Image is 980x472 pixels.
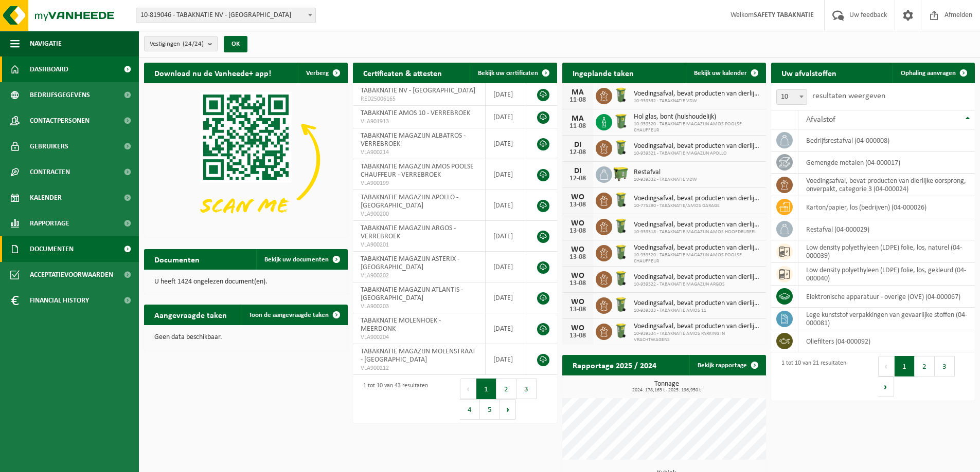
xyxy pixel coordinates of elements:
span: 10-939332 - TABAKNATIE VDW [634,177,697,183]
td: [DATE] [486,83,527,106]
div: 13-08 [567,201,588,209]
h2: Aangevraagde taken [144,305,237,325]
span: 10-939320 - TABAKNATIE MAGAZIJN AMOS POOLSE CHAUFFEUR [634,121,761,134]
img: WB-0140-HPE-GN-50 [612,191,630,209]
span: 10-939320 - TABAKNATIE MAGAZIJN AMOS POOLSE CHAUFFEUR [634,252,761,265]
span: 10-939334 - TABAKNATIE AMOS PARKING IN VRACHTWAGENS [634,331,761,343]
span: Hol glas, bont (huishoudelijk) [634,113,761,121]
div: 13-08 [567,228,588,235]
span: Kalender [30,185,62,211]
span: Documenten [30,236,74,262]
h3: Tonnage [567,381,766,393]
span: RED25006165 [361,95,477,103]
button: Previous [878,356,895,376]
div: WO [567,298,588,306]
span: 10-939318 - TABAKNATIE MAGAZIJN AMOS HOOFDBUREEL [634,229,761,235]
div: 13-08 [567,254,588,261]
span: VLA900199 [361,179,477,187]
td: low density polyethyleen (LDPE) folie, los, naturel (04-000039) [798,240,975,263]
h2: Ingeplande taken [562,63,644,83]
span: Voedingsafval, bevat producten van dierlijke oorsprong, onverpakt, categorie 3 [634,273,761,281]
div: 13-08 [567,306,588,313]
span: Verberg [306,70,329,77]
td: low density polyethyleen (LDPE) folie, los, gekleurd (04-000040) [798,263,975,286]
span: TABAKNATIE MAGAZIJN ASTERIX - [GEOGRAPHIC_DATA] [361,255,459,271]
td: elektronische apparatuur - overige (OVE) (04-000067) [798,286,975,308]
td: [DATE] [486,344,527,375]
div: 13-08 [567,332,588,339]
img: WB-0140-HPE-GN-50 [612,322,630,339]
span: VLA900214 [361,148,477,157]
span: VLA900202 [361,272,477,280]
td: [DATE] [486,190,527,221]
button: 2 [496,379,516,399]
a: Bekijk uw kalender [686,63,765,83]
span: Bedrijfsgegevens [30,82,90,108]
span: VLA900203 [361,303,477,311]
span: VLA900201 [361,241,477,249]
span: 2024: 178,163 t - 2025: 196,950 t [567,388,766,393]
span: Ophaling aanvragen [901,70,956,77]
span: VLA900212 [361,364,477,372]
a: Bekijk uw certificaten [470,63,556,83]
span: Contactpersonen [30,108,90,134]
span: Bekijk uw documenten [264,256,329,263]
span: Voedingsafval, bevat producten van dierlijke oorsprong, onverpakt, categorie 3 [634,323,761,331]
a: Toon de aangevraagde taken [241,305,347,325]
td: [DATE] [486,252,527,282]
span: Rapportage [30,211,69,236]
div: 1 tot 10 van 43 resultaten [358,377,428,421]
button: Next [500,399,516,420]
button: 2 [915,356,935,376]
span: 10 [776,89,807,105]
label: resultaten weergeven [812,92,885,100]
div: MA [567,115,588,123]
span: Voedingsafval, bevat producten van dierlijke oorsprong, onverpakt, categorie 3 [634,244,761,252]
span: Vestigingen [150,36,204,52]
span: TABAKNATIE MAGAZIJN ARGOS - VERREBROEK [361,224,456,240]
span: 10-939321 - TABAKNATIE MAGAZIJN APOLLO [634,150,761,157]
span: Voedingsafval, bevat producten van dierlijke oorsprong, onverpakt, categorie 3 [634,195,761,203]
span: TABAKNATIE MOLENHOEK - MEERDONK [361,317,441,333]
button: OK [224,36,247,52]
td: [DATE] [486,282,527,313]
button: Next [878,376,894,397]
button: 3 [935,356,955,376]
span: Restafval [634,168,697,177]
span: Afvalstof [806,116,835,124]
span: TABAKNATIE MAGAZIJN ALBATROS - VERREBROEK [361,132,466,148]
span: 10-819046 - TABAKNATIE NV - ANTWERPEN [136,8,316,23]
button: Verberg [298,63,347,83]
span: TABAKNATIE MAGAZIJN APOLLO - [GEOGRAPHIC_DATA] [361,194,458,210]
img: Download de VHEPlus App [144,83,348,236]
td: [DATE] [486,221,527,252]
span: VLA900200 [361,210,477,218]
div: WO [567,193,588,201]
span: Gebruikers [30,134,68,159]
img: WB-0140-HPE-GN-50 [612,139,630,156]
span: Toon de aangevraagde taken [249,312,329,318]
img: WB-0140-HPE-GN-50 [612,243,630,261]
div: WO [567,219,588,228]
div: DI [567,141,588,149]
span: 10-939333 - TABAKNATIE AMOS 11 [634,308,761,314]
span: VLA900204 [361,333,477,342]
span: Bekijk uw certificaten [478,70,538,77]
span: 10-939332 - TABAKNATIE VDW [634,98,761,104]
h2: Certificaten & attesten [353,63,452,83]
div: 11-08 [567,123,588,130]
div: 1 tot 10 van 21 resultaten [776,355,846,398]
p: U heeft 1424 ongelezen document(en). [154,278,337,286]
div: MA [567,88,588,97]
td: voedingsafval, bevat producten van dierlijke oorsprong, onverpakt, categorie 3 (04-000024) [798,174,975,196]
img: WB-1100-HPE-GN-51 [612,165,630,182]
a: Bekijk uw documenten [256,249,347,270]
td: gemengde metalen (04-000017) [798,152,975,174]
td: restafval (04-000029) [798,218,975,240]
span: Contracten [30,159,70,185]
h2: Documenten [144,249,210,269]
span: Voedingsafval, bevat producten van dierlijke oorsprong, onverpakt, categorie 3 [634,142,761,150]
div: WO [567,272,588,280]
td: [DATE] [486,106,527,128]
span: Voedingsafval, bevat producten van dierlijke oorsprong, onverpakt, categorie 3 [634,299,761,308]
